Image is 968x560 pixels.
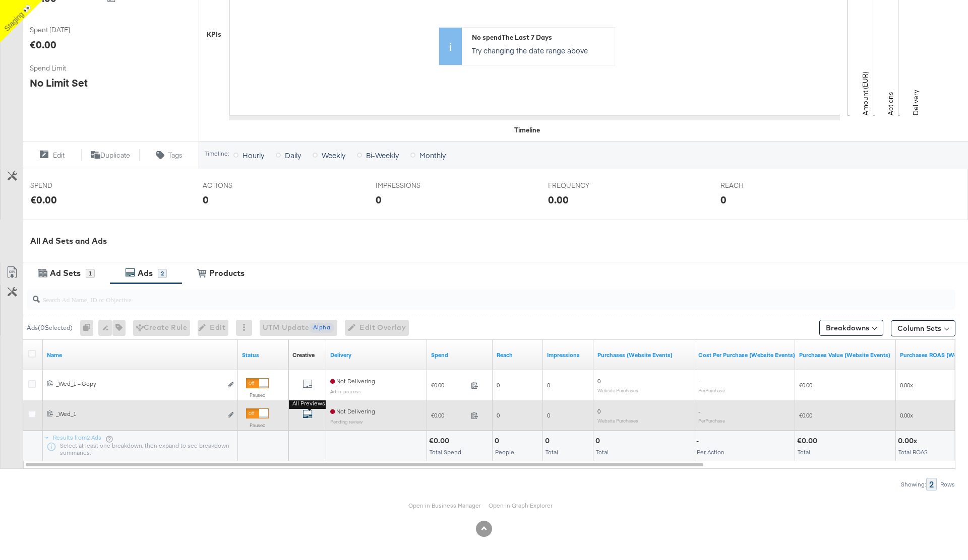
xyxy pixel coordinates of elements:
[366,150,399,160] span: Bi-Weekly
[545,436,553,446] div: 0
[547,411,550,419] span: 0
[497,351,539,359] a: The number of people your ad was served to.
[285,150,301,160] span: Daily
[597,417,638,424] sub: Website Purchases
[30,192,57,207] div: €0.00
[497,381,500,389] span: 0
[419,150,446,160] span: Monthly
[720,192,727,207] div: 0
[797,436,820,446] div: €0.00
[376,181,451,190] span: IMPRESSIONS
[204,150,229,157] div: Timeline:
[597,377,600,385] span: 0
[698,407,700,415] span: -
[548,181,624,190] span: FREQUENCY
[900,381,913,389] span: 0.00x
[891,320,955,336] button: Column Sets
[597,407,600,415] span: 0
[547,351,589,359] a: The number of times your ad was served. On mobile apps an ad is counted as served the first time ...
[246,422,269,429] label: Paused
[209,267,245,279] div: Products
[242,351,284,359] a: Shows the current state of your Ad.
[497,411,500,419] span: 0
[100,151,130,160] span: Duplicate
[495,436,502,446] div: 0
[158,269,167,278] div: 2
[431,381,467,389] span: €0.00
[140,149,199,161] button: Tags
[799,411,812,419] span: €0.00
[47,351,234,359] a: Ad Name.
[698,387,725,393] sub: Per Purchase
[926,478,937,491] div: 2
[138,267,153,279] div: Ads
[40,286,870,305] input: Search Ad Name, ID or Objective
[56,380,222,388] div: _Wed_1 – Copy
[546,448,558,456] span: Total
[330,351,423,359] a: Reflects the ability of your Ad to achieve delivery.
[472,33,610,42] div: No spend The Last 7 Days
[940,481,955,488] div: Rows
[56,410,222,418] div: _Wed_1
[243,150,264,160] span: Hourly
[330,407,375,415] span: Not Delivering
[595,436,603,446] div: 0
[720,181,796,190] span: REACH
[597,351,690,359] a: The number of times a purchase was made tracked by your Custom Audience pixel on your website aft...
[86,269,95,278] div: 1
[900,411,913,419] span: 0.00x
[30,63,105,73] span: Spend Limit
[27,323,73,332] div: Ads ( 0 Selected)
[698,417,725,424] sub: Per Purchase
[53,151,65,160] span: Edit
[81,149,140,161] button: Duplicate
[292,351,315,359] div: Creative
[898,436,920,446] div: 0.00x
[900,481,926,488] div: Showing:
[30,235,968,247] div: All Ad Sets and Ads
[798,448,810,456] span: Total
[696,436,702,446] div: -
[376,192,382,207] div: 0
[30,37,56,52] div: €0.00
[547,381,550,389] span: 0
[168,151,183,160] span: Tags
[698,351,795,359] a: The average cost for each purchase tracked by your Custom Audience pixel on your website after pe...
[430,448,461,456] span: Total Spend
[431,411,467,419] span: €0.00
[22,149,81,161] button: Edit
[30,25,105,35] span: Spent [DATE]
[246,392,269,398] label: Paused
[330,388,361,394] sub: Ad In_process
[30,181,106,190] span: SPEND
[596,448,609,456] span: Total
[495,448,514,456] span: People
[80,320,98,336] div: 0
[472,45,610,55] p: Try changing the date range above
[597,387,638,393] sub: Website Purchases
[50,267,81,279] div: Ad Sets
[799,381,812,389] span: €0.00
[898,448,928,456] span: Total ROAS
[698,377,700,385] span: -
[429,436,452,446] div: €0.00
[203,181,278,190] span: ACTIONS
[408,502,481,509] a: Open in Business Manager
[203,192,209,207] div: 0
[330,418,362,425] sub: Pending review
[799,351,892,359] a: The total value of the purchase actions tracked by your Custom Audience pixel on your website aft...
[489,502,553,509] a: Open in Graph Explorer
[819,320,883,336] button: Breakdowns
[330,377,375,385] span: Not Delivering
[548,192,569,207] div: 0.00
[697,448,724,456] span: Per Action
[30,76,88,90] div: No Limit Set
[292,351,315,359] a: Shows the creative associated with your ad.
[322,150,345,160] span: Weekly
[431,351,489,359] a: The total amount spent to date.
